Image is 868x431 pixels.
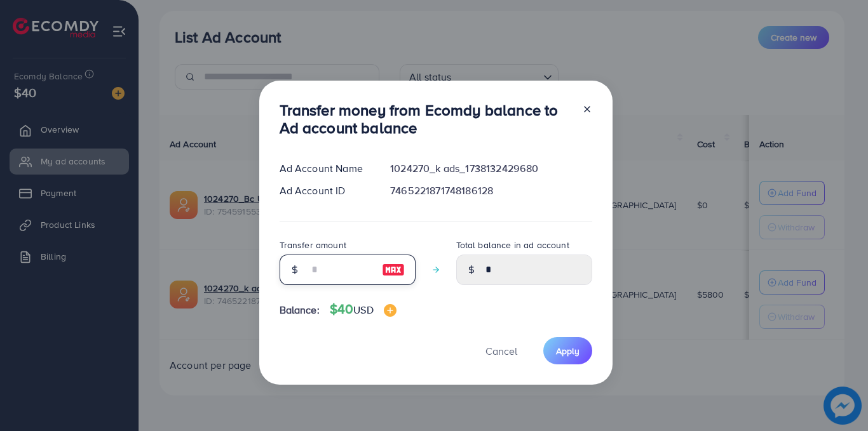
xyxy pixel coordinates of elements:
[353,303,373,317] span: USD
[485,344,517,358] span: Cancel
[543,337,592,364] button: Apply
[269,183,381,198] div: Ad Account ID
[280,239,346,251] label: Transfer amount
[382,262,405,277] img: image
[280,303,320,317] span: Balance:
[380,161,602,176] div: 1024270_k ads_1738132429680
[280,101,572,138] h3: Transfer money from Ecomdy balance to Ad account balance
[380,183,602,198] div: 7465221871748186128
[269,161,381,176] div: Ad Account Name
[384,304,397,317] img: image
[456,239,569,251] label: Total balance in ad account
[330,302,397,317] h4: $40
[556,345,580,357] span: Apply
[470,337,533,364] button: Cancel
